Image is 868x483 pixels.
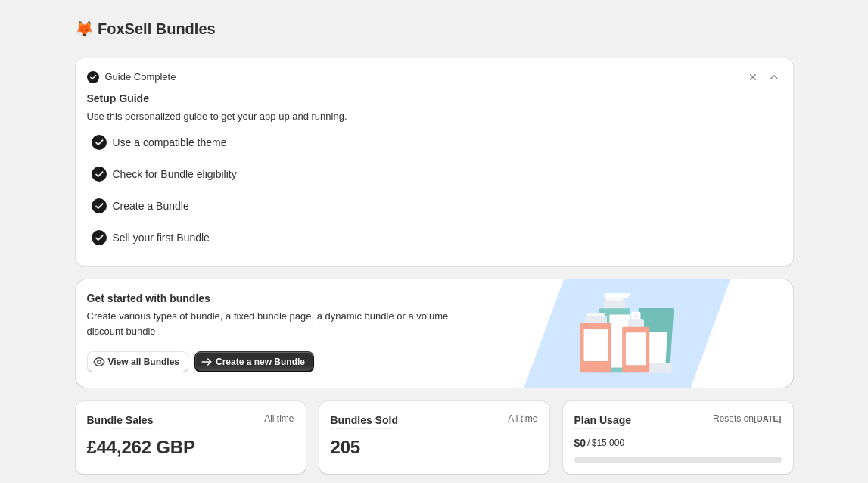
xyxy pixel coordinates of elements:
h1: £44,262 GBP [87,435,294,460]
h1: 205 [331,435,538,460]
span: Check for Bundle eligibility [113,167,237,182]
span: Sell your first Bundle [113,230,210,245]
span: Resets on [713,413,782,429]
span: All time [508,413,537,429]
button: View all Bundles [87,351,188,372]
span: Create a new Bundle [216,356,305,368]
div: / [574,435,782,450]
span: Setup Guide [87,91,782,106]
span: Create a Bundle [113,198,189,213]
span: Guide Complete [105,70,176,85]
button: Create a new Bundle [194,351,314,372]
span: Create various types of bundle, a fixed bundle page, a dynamic bundle or a volume discount bundle [87,309,463,339]
span: View all Bundles [108,356,179,368]
h3: Get started with bundles [87,291,463,306]
h2: Bundle Sales [87,413,154,428]
span: All time [264,413,294,429]
span: Use this personalized guide to get your app up and running. [87,109,782,124]
h2: Bundles Sold [331,413,398,428]
span: Use a compatible theme [113,135,227,150]
h1: 🦊 FoxSell Bundles [75,20,216,38]
span: $15,000 [592,437,624,449]
span: [DATE] [754,414,781,423]
h2: Plan Usage [574,413,631,428]
span: $ 0 [574,435,586,450]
